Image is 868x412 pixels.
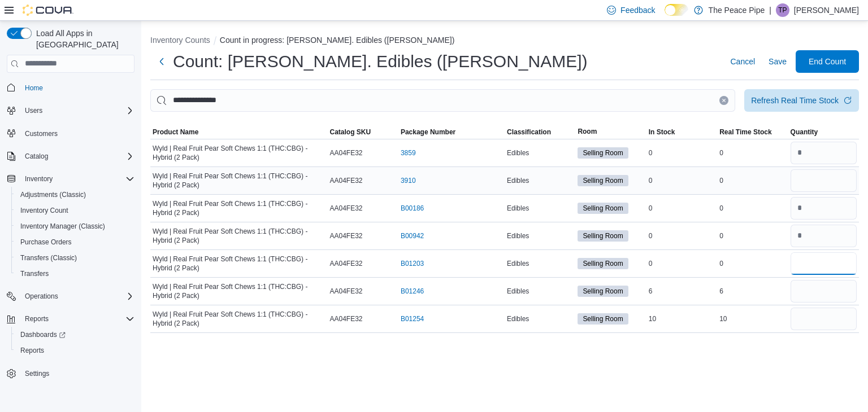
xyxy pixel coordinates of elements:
[16,204,73,217] a: Inventory Count
[20,150,53,163] button: Catalog
[16,204,134,217] span: Inventory Count
[769,56,787,67] span: Save
[20,172,57,186] button: Inventory
[717,201,788,215] div: 0
[150,36,210,45] button: Inventory Counts
[744,89,859,112] button: Refresh Real Time Stock
[2,148,139,164] button: Catalog
[153,199,325,217] span: Wyld | Real Fruit Pear Soft Chews 1:1 (THC:CBG) - Hybrid (2 Pack)
[583,231,623,241] span: Selling Room
[7,75,134,411] nav: Complex example
[646,284,717,298] div: 6
[16,328,134,341] span: Dashboards
[751,95,839,106] div: Refresh Real Time Stock
[646,146,717,160] div: 0
[11,327,139,343] a: Dashboards
[153,227,325,245] span: Wyld | Real Fruit Pear Soft Chews 1:1 (THC:CBG) - Hybrid (2 Pack)
[330,231,363,240] span: AA04FE32
[794,3,859,17] p: [PERSON_NAME]
[717,257,788,270] div: 0
[717,146,788,160] div: 0
[401,204,424,213] a: B00186
[646,257,717,270] div: 0
[646,174,717,187] div: 0
[25,174,53,183] span: Inventory
[16,267,134,280] span: Transfers
[507,204,529,213] span: Edibles
[150,125,328,139] button: Product Name
[2,288,139,304] button: Operations
[16,328,70,341] a: Dashboards
[25,106,42,115] span: Users
[20,126,134,141] span: Customers
[578,230,628,242] span: Selling Room
[330,148,363,157] span: AA04FE32
[583,286,623,296] span: Selling Room
[153,144,325,162] span: Wyld | Real Fruit Pear Soft Chews 1:1 (THC:CBG) - Hybrid (2 Pack)
[20,253,77,262] span: Transfers (Classic)
[505,125,575,139] button: Classification
[153,128,198,137] span: Product Name
[507,128,551,137] span: Classification
[20,366,134,380] span: Settings
[583,148,623,158] span: Selling Room
[153,282,325,300] span: Wyld | Real Fruit Pear Soft Chews 1:1 (THC:CBG) - Hybrid (2 Pack)
[796,50,859,73] button: End Count
[16,235,134,249] span: Purchase Orders
[20,312,53,326] button: Reports
[578,258,628,269] span: Selling Room
[717,125,788,139] button: Real Time Stock
[20,206,68,215] span: Inventory Count
[16,188,90,201] a: Adjustments (Classic)
[16,344,134,357] span: Reports
[2,80,139,96] button: Home
[20,104,47,117] button: Users
[25,292,58,301] span: Operations
[16,235,76,249] a: Purchase Orders
[20,238,72,247] span: Purchase Orders
[578,175,628,186] span: Selling Room
[330,176,363,185] span: AA04FE32
[507,287,529,296] span: Edibles
[20,312,134,326] span: Reports
[717,174,788,187] div: 0
[25,129,58,138] span: Customers
[401,314,424,323] a: B01254
[23,5,73,16] img: Cova
[220,36,454,45] button: Count in progress: [PERSON_NAME]. Edibles ([PERSON_NAME])
[153,255,325,273] span: Wyld | Real Fruit Pear Soft Chews 1:1 (THC:CBG) - Hybrid (2 Pack)
[578,313,628,325] span: Selling Room
[717,229,788,243] div: 0
[730,56,755,67] span: Cancel
[2,311,139,327] button: Reports
[709,3,765,17] p: The Peace Pipe
[173,50,588,73] h1: Count: [PERSON_NAME]. Edibles ([PERSON_NAME])
[20,222,105,231] span: Inventory Manager (Classic)
[16,267,53,280] a: Transfers
[328,125,398,139] button: Catalog SKU
[330,287,363,296] span: AA04FE32
[11,203,139,218] button: Inventory Count
[16,188,134,201] span: Adjustments (Classic)
[153,172,325,190] span: Wyld | Real Fruit Pear Soft Chews 1:1 (THC:CBG) - Hybrid (2 Pack)
[578,147,628,159] span: Selling Room
[16,344,49,357] a: Reports
[25,84,43,93] span: Home
[507,231,529,240] span: Edibles
[25,152,48,161] span: Catalog
[646,229,717,243] div: 0
[20,190,86,199] span: Adjustments (Classic)
[330,204,363,213] span: AA04FE32
[578,203,628,214] span: Selling Room
[150,50,173,73] button: Next
[20,150,134,163] span: Catalog
[809,56,846,67] span: End Count
[25,314,49,323] span: Reports
[646,125,717,139] button: In Stock
[401,128,455,137] span: Package Number
[620,5,655,16] span: Feedback
[20,81,134,95] span: Home
[330,128,371,137] span: Catalog SKU
[150,34,859,48] nav: An example of EuiBreadcrumbs
[583,203,623,213] span: Selling Room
